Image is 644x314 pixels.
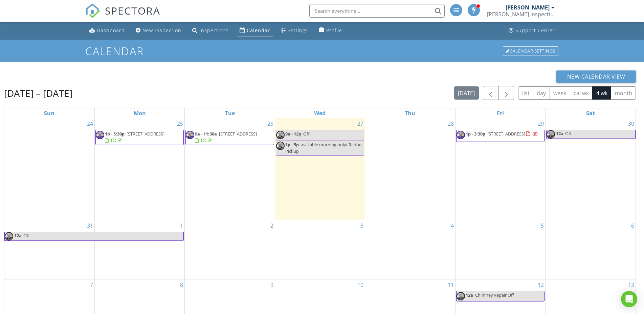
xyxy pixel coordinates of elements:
[86,118,94,129] a: Go to August 24, 2025
[4,118,94,220] td: Go to August 24, 2025
[630,220,636,231] a: Go to September 6, 2025
[95,130,184,145] a: 1p - 5:30p [STREET_ADDRESS]
[547,130,555,139] img: portrait5.png
[556,70,636,83] button: New Calendar View
[403,108,417,118] a: Thursday
[278,24,311,37] a: Settings
[247,27,270,34] div: Calendar
[85,9,160,23] a: SPECTORA
[498,86,514,100] button: Next
[365,118,455,220] td: Go to August 28, 2025
[285,142,362,154] span: available morning only/ Radon Pickup
[487,131,525,137] span: [STREET_ADDRESS]
[105,131,164,143] a: 1p - 5:30p [STREET_ADDRESS]
[539,220,545,231] a: Go to September 5, 2025
[237,24,273,37] a: Calendar
[518,86,533,100] button: list
[365,220,455,279] td: Go to September 4, 2025
[457,292,465,300] img: portrait5.png
[288,27,308,34] div: Settings
[179,279,184,290] a: Go to September 8, 2025
[185,220,275,279] td: Go to September 2, 2025
[176,118,184,129] a: Go to August 25, 2025
[446,279,455,290] a: Go to September 11, 2025
[185,118,275,220] td: Go to August 26, 2025
[456,130,545,142] a: 1p - 3:30p [STREET_ADDRESS]
[5,232,13,240] img: portrait5.png
[506,24,558,37] a: Support Center
[483,86,499,100] button: Previous
[269,220,275,231] a: Go to September 2, 2025
[133,24,184,37] a: New Inspection
[276,131,285,139] img: portrait5.png
[455,118,545,220] td: Go to August 29, 2025
[269,279,275,290] a: Go to September 9, 2025
[487,11,555,18] div: Dana Inspection Services, Inc.
[627,279,636,290] a: Go to September 13, 2025
[506,4,550,11] div: [PERSON_NAME]
[179,220,184,231] a: Go to September 1, 2025
[224,108,236,118] a: Tuesday
[475,292,514,298] span: Chimney Repair Off
[556,130,564,139] span: 12a
[536,118,545,129] a: Go to August 29, 2025
[186,131,194,139] img: portrait5.png
[4,86,72,100] h2: [DATE] – [DATE]
[454,86,479,100] button: [DATE]
[4,220,94,279] td: Go to August 31, 2025
[132,108,147,118] a: Monday
[466,292,473,298] span: 12a
[611,86,636,100] button: month
[627,118,636,129] a: Go to August 30, 2025
[275,220,365,279] td: Go to September 3, 2025
[446,118,455,129] a: Go to August 28, 2025
[195,131,217,137] span: 9a - 11:30a
[565,130,572,137] span: Off
[94,220,184,279] td: Go to September 1, 2025
[546,118,636,220] td: Go to August 30, 2025
[495,108,505,118] a: Friday
[502,46,559,57] a: Calendar Settings
[185,130,274,145] a: 9a - 11:30a [STREET_ADDRESS]
[356,279,365,290] a: Go to September 10, 2025
[94,118,184,220] td: Go to August 25, 2025
[127,131,164,137] span: [STREET_ADDRESS]
[550,86,570,100] button: week
[85,45,559,57] h1: Calendar
[219,131,257,137] span: [STREET_ADDRESS]
[316,24,345,37] a: Profile
[23,232,30,238] span: Off
[326,27,342,34] div: Profile
[105,131,125,137] span: 1p - 5:30p
[592,86,611,100] button: 4 wk
[276,142,285,150] img: portrait5.png
[466,131,538,137] a: 1p - 3:30p [STREET_ADDRESS]
[359,220,365,231] a: Go to September 3, 2025
[536,279,545,290] a: Go to September 12, 2025
[621,291,637,307] div: Open Intercom Messenger
[449,220,455,231] a: Go to September 4, 2025
[515,27,555,34] div: Support Center
[86,220,94,231] a: Go to August 31, 2025
[457,131,465,139] img: portrait5.png
[533,86,550,100] button: day
[285,142,299,148] span: 1p - 5p
[313,108,327,118] a: Wednesday
[85,3,100,18] img: The Best Home Inspection Software - Spectora
[89,279,94,290] a: Go to September 7, 2025
[97,27,125,34] div: Dashboard
[105,3,160,18] span: SPECTORA
[455,220,545,279] td: Go to September 5, 2025
[585,108,596,118] a: Saturday
[142,27,181,34] div: New Inspection
[195,131,257,143] a: 9a - 11:30a [STREET_ADDRESS]
[503,46,558,56] div: Calendar Settings
[466,131,485,137] span: 1p - 3:30p
[96,131,104,139] img: portrait5.png
[309,4,445,18] input: Search everything...
[43,108,56,118] a: Sunday
[356,118,365,129] a: Go to August 27, 2025
[14,232,22,240] span: 12a
[303,131,310,137] span: Off
[570,86,593,100] button: cal wk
